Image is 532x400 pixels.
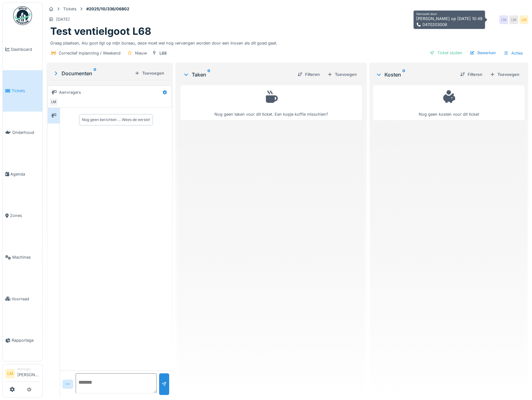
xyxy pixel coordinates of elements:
[377,88,520,117] div: Nog geen kosten voor dit ticket
[499,15,508,24] div: LM
[5,369,15,378] li: LM
[3,29,42,70] a: Dashboard
[49,97,58,106] div: LM
[3,320,42,361] a: Rapportage
[132,69,167,77] div: Toevoegen
[185,88,357,117] div: Nog geen taken voor dit ticket. Een kopje koffie misschien?
[3,70,42,112] a: Tickets
[84,6,132,12] strong: #2025/10/336/06802
[3,236,42,278] a: Machines
[53,70,132,77] div: Documenten
[59,89,81,95] div: Aanvragers
[159,50,167,56] div: L68
[94,70,96,77] sup: 0
[17,367,40,371] div: Manager
[467,49,498,57] div: Bewerken
[50,38,524,46] div: Graag plaatsen, Alu goot ligt op mijn bureau, deze moet wel nog vervangen worden door een inoxen ...
[5,367,40,382] a: LM Manager[PERSON_NAME]
[402,71,405,78] sup: 0
[3,112,42,153] a: Onderhoud
[3,195,42,237] a: Zones
[325,70,359,79] div: Toevoegen
[82,117,150,123] div: Nog geen berichten … Wees de eerste!
[56,16,70,22] div: [DATE]
[12,129,40,135] span: Onderhoud
[183,71,292,78] div: Taken
[487,70,522,79] div: Toevoegen
[17,367,40,380] li: [PERSON_NAME]
[207,71,210,78] sup: 0
[509,15,518,24] div: LM
[3,153,42,195] a: Agenda
[13,6,32,25] img: Badge_color-CXgf-gQk.svg
[416,16,482,22] div: [PERSON_NAME] op [DATE] 10:49
[3,278,42,320] a: Voorraad
[10,213,40,218] span: Zones
[427,49,465,57] div: Ticket sluiten
[135,50,147,56] div: Nieuw
[501,49,526,58] div: Acties
[519,15,528,24] div: LM
[12,88,40,94] span: Tickets
[50,25,151,37] h1: Test ventielgoot L68
[59,50,121,56] div: Correctief Inplanning / Weekend
[10,171,40,177] span: Agenda
[416,12,482,16] h6: Gemaakt door
[376,71,455,78] div: Kosten
[295,70,322,79] div: Filteren
[12,337,40,343] span: Rapportage
[458,70,485,79] div: Filteren
[63,6,77,12] div: Tickets
[11,46,40,52] span: Dashboard
[416,22,482,28] div: 0470203006
[12,254,40,260] span: Machines
[12,296,40,302] span: Voorraad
